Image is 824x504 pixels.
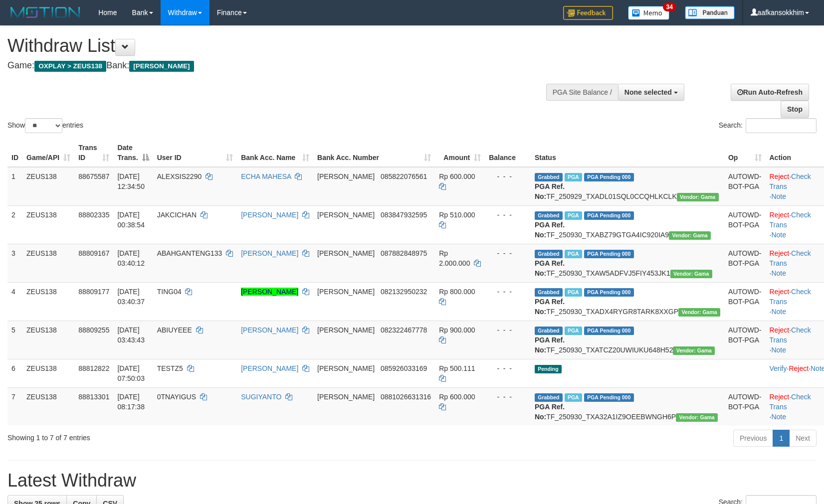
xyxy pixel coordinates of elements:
a: Note [771,269,786,277]
span: [DATE] 03:40:37 [117,288,145,306]
span: Rp 900.000 [439,326,475,334]
a: 1 [773,430,790,447]
span: Rp 600.000 [439,172,475,180]
td: ZEUS138 [22,282,74,321]
span: Marked by aafpengsreynich [565,173,582,181]
td: TF_250930_TXA32A1IZ9OEEBWNGH6P [531,387,724,426]
span: [DATE] 00:38:54 [117,211,145,229]
img: panduan.png [685,6,735,19]
span: JAKCICHAN [157,211,197,219]
span: Vendor URL: https://trx31.1velocity.biz [676,413,718,422]
span: [PERSON_NAME] [317,249,375,257]
span: Vendor URL: https://trx31.1velocity.biz [669,231,711,240]
span: OXPLAY > ZEUS138 [34,61,106,72]
span: 88813301 [78,393,109,401]
span: ABAHGANTENG133 [157,249,222,257]
span: Rp 500.111 [439,364,475,372]
div: - - - [489,210,527,220]
a: [PERSON_NAME] [241,326,298,334]
span: Vendor URL: https://trx31.1velocity.biz [678,308,720,317]
span: [PERSON_NAME] [317,364,375,372]
span: Rp 2.000.000 [439,249,470,267]
div: PGA Site Balance / [546,84,618,101]
a: Previous [733,430,773,447]
span: 88812822 [78,364,109,372]
a: Note [771,192,786,200]
span: 0TNAYIGUS [157,393,196,401]
span: Copy 0881026631316 to clipboard [381,393,431,401]
div: - - - [489,287,527,297]
a: Verify [770,364,787,372]
th: Bank Acc. Number: activate to sort column ascending [313,139,435,167]
a: Note [771,308,786,316]
span: Rp 600.000 [439,393,475,401]
td: ZEUS138 [22,205,74,244]
span: ALEXSIS2290 [157,172,202,180]
span: Copy 083847932595 to clipboard [381,211,427,219]
th: Trans ID: activate to sort column ascending [74,139,113,167]
span: TING04 [157,288,182,296]
span: [PERSON_NAME] [317,288,375,296]
img: Feedback.jpg [563,6,613,20]
span: Vendor URL: https://trx31.1velocity.biz [670,270,712,278]
td: ZEUS138 [22,387,74,426]
span: PGA Pending [584,327,634,335]
span: Grabbed [535,288,563,297]
div: - - - [489,325,527,335]
td: ZEUS138 [22,167,74,206]
a: Check Trans [770,393,811,411]
a: [PERSON_NAME] [241,249,298,257]
span: [PERSON_NAME] [317,393,375,401]
img: Button%20Memo.svg [628,6,670,20]
td: TF_250930_TXADX4RYGR8TARK8XXGP [531,282,724,321]
span: Pending [535,365,562,373]
label: Search: [719,118,817,133]
label: Show entries [7,118,83,133]
span: Rp 510.000 [439,211,475,219]
th: User ID: activate to sort column ascending [153,139,237,167]
a: Reject [770,288,790,296]
a: SUGIYANTO [241,393,281,401]
div: - - - [489,392,527,402]
h1: Latest Withdraw [7,471,817,491]
span: Marked by aafsreyleap [565,393,582,402]
td: 6 [7,359,22,387]
span: [PERSON_NAME] [317,172,375,180]
a: Reject [770,211,790,219]
td: TF_250930_TXAW5ADFVJ5FIY453JK1 [531,244,724,282]
span: Copy 082322467778 to clipboard [381,326,427,334]
th: Game/API: activate to sort column ascending [22,139,74,167]
span: PGA Pending [584,393,634,402]
td: ZEUS138 [22,244,74,282]
div: - - - [489,248,527,258]
span: Grabbed [535,393,563,402]
b: PGA Ref. No: [535,259,565,277]
a: Check Trans [770,172,811,190]
a: [PERSON_NAME] [241,211,298,219]
td: AUTOWD-BOT-PGA [724,321,766,359]
a: Check Trans [770,211,811,229]
a: Reject [770,172,790,180]
span: [DATE] 07:50:03 [117,364,145,382]
th: Bank Acc. Name: activate to sort column ascending [237,139,313,167]
span: Marked by aaftanly [565,250,582,258]
td: ZEUS138 [22,359,74,387]
th: Status [531,139,724,167]
a: Run Auto-Refresh [731,84,809,101]
td: AUTOWD-BOT-PGA [724,167,766,206]
span: Marked by aafsreyleap [565,211,582,220]
span: TESTZ5 [157,364,183,372]
span: Vendor URL: https://trx31.1velocity.biz [673,346,715,355]
span: None selected [624,88,672,96]
td: 3 [7,244,22,282]
span: ABIUYEEE [157,326,192,334]
span: Copy 085822076561 to clipboard [381,172,427,180]
span: 34 [663,2,676,11]
span: Grabbed [535,327,563,335]
span: PGA Pending [584,288,634,297]
a: Check Trans [770,249,811,267]
b: PGA Ref. No: [535,182,565,200]
td: TF_250930_TXATCZ20UWIUKU648H52 [531,321,724,359]
a: [PERSON_NAME] [241,364,298,372]
td: AUTOWD-BOT-PGA [724,282,766,321]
